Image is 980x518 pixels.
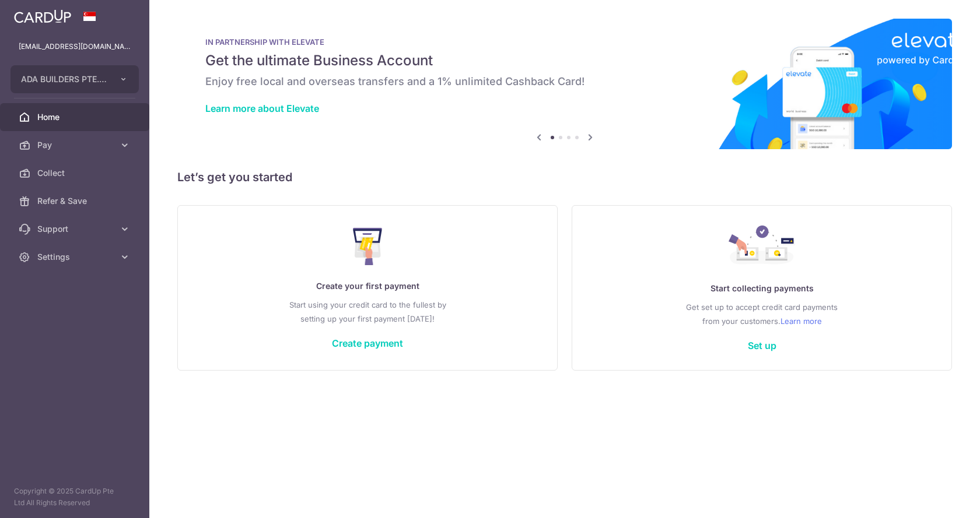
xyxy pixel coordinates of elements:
[19,41,131,52] p: [EMAIL_ADDRESS][DOMAIN_NAME]
[37,251,114,263] span: Settings
[205,75,924,89] h6: Enjoy free local and overseas transfers and a 1% unlimited Cashback Card!
[205,51,924,70] h5: Get the ultimate Business Account
[596,300,928,328] p: Get set up to accept credit card payments from your customers.
[14,9,71,23] img: CardUp
[37,167,114,179] span: Collect
[37,139,114,151] span: Pay
[596,281,928,295] p: Start collecting payments
[201,298,534,326] p: Start using your credit card to the fullest by setting up your first payment [DATE]!
[205,37,924,47] p: IN PARTNERSHIP WITH ELEVATE
[37,111,114,123] span: Home
[37,223,114,235] span: Support
[205,103,319,114] a: Learn more about Elevate
[748,340,776,351] a: Set up
[353,228,383,265] img: Make Payment
[177,168,952,186] h5: Let’s get you started
[37,195,114,207] span: Refer & Save
[10,65,139,93] button: ADA BUILDERS PTE. LTD.
[780,314,822,328] a: Learn more
[201,279,534,293] p: Create your first payment
[21,73,107,85] span: ADA BUILDERS PTE. LTD.
[332,337,403,349] a: Create payment
[177,19,952,149] img: Renovation banner
[729,225,795,267] img: Collect Payment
